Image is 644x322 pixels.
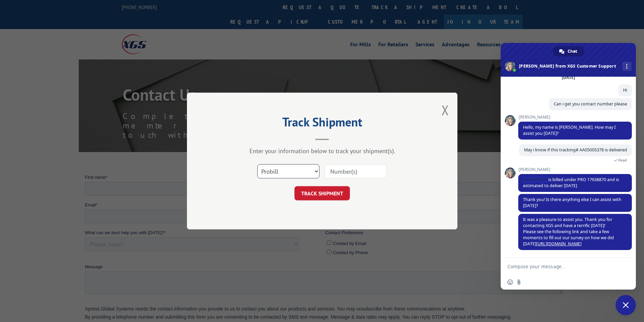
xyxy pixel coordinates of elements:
a: [URL][DOMAIN_NAME] [536,241,581,247]
span: Chat [568,46,577,56]
span: It was a pleasure to assist you. Thank you for contacting XGS and have a terrific [DATE]! Please ... [523,217,614,247]
div: Enter your information below to track your shipment(s). [221,147,424,155]
span: Phone number [240,28,269,33]
span: [PERSON_NAME] [518,115,632,120]
span: Insert an emoji [507,279,513,285]
span: Contact by Email [248,67,281,72]
span: Send a file [516,279,522,285]
span: Contact by Phone [248,76,283,81]
input: Contact by Email [242,67,246,71]
span: Hello, my name is [PERSON_NAME]. How may I assist you [DATE]? [523,124,616,136]
textarea: Compose your message... [507,264,614,270]
span: Thank you! Is there anything else I can assist with [DATE]? [523,197,621,208]
input: Contact by Phone [242,76,246,80]
span: Can i get you contact number please [554,101,627,107]
span: [PERSON_NAME] [518,167,632,172]
span: Hi [623,87,627,93]
div: Close chat [616,295,636,315]
div: Chat [553,46,584,56]
button: TRACK SHIPMENT [294,186,350,200]
span: Contact Preference [240,56,278,61]
input: Number(s) [325,164,387,178]
div: [DATE] [562,76,575,80]
span: May i know if this tracking# AA05005378 is delivered [524,147,627,153]
span: AA05005378 is billed under PRO 17638870 and is estimated to deliver [DATE] [523,177,619,189]
span: Read [618,158,627,163]
button: Close modal [442,101,449,119]
span: Last name [240,1,261,6]
div: More channels [622,62,631,71]
h2: Track Shipment [221,117,424,130]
